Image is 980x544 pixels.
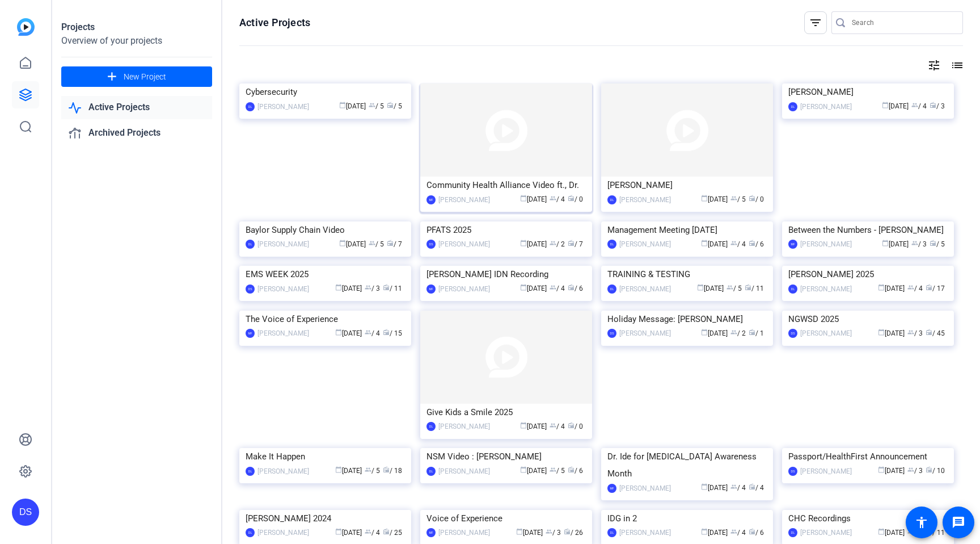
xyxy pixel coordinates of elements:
span: radio [749,329,755,336]
span: radio [926,284,932,291]
span: / 5 [550,467,565,475]
span: [DATE] [701,195,728,203]
span: radio [930,240,936,246]
span: / 4 [365,529,380,537]
span: / 3 [546,529,561,537]
span: radio [383,466,390,473]
mat-icon: filter_list [809,16,822,30]
a: Archived Projects [61,122,212,145]
span: / 5 [730,195,746,203]
span: [DATE] [701,329,728,337]
span: radio [383,528,390,535]
span: calendar_today [335,329,342,336]
span: [DATE] [339,102,366,110]
div: EMS WEEK 2025 [246,266,405,283]
span: group [550,466,556,473]
span: / 6 [749,529,764,537]
span: [DATE] [878,284,905,292]
span: group [730,483,737,490]
span: / 18 [383,467,402,475]
span: group [365,284,371,291]
span: group [546,528,552,535]
span: / 45 [926,329,945,337]
a: Active Projects [61,96,212,119]
span: group [730,329,737,336]
span: / 3 [365,284,380,292]
span: [DATE] [520,467,547,475]
div: TRAINING & TESTING [607,266,767,283]
span: / 6 [749,240,764,248]
div: MF [246,329,255,338]
span: / 5 [365,467,380,475]
div: [PERSON_NAME] [438,283,490,295]
span: / 4 [907,284,923,292]
span: radio [383,284,390,291]
div: DS [426,240,436,249]
span: / 5 [369,240,384,248]
img: blue-gradient.svg [17,18,35,36]
span: / 0 [749,195,764,203]
span: New Project [124,71,166,83]
span: radio [568,240,575,246]
span: radio [568,284,575,291]
div: [PERSON_NAME] [438,194,490,206]
mat-icon: accessibility [915,516,928,529]
div: DL [426,467,436,476]
span: radio [745,284,751,291]
span: [DATE] [697,284,724,292]
span: / 0 [568,195,583,203]
span: calendar_today [878,329,885,336]
div: [PERSON_NAME] [257,527,309,538]
span: group [365,466,371,473]
div: NGWSD 2025 [788,311,948,328]
span: [DATE] [339,240,366,248]
div: DL [246,102,255,111]
div: Dr. Ide for [MEDICAL_DATA] Awareness Month [607,448,767,482]
div: DL [607,195,616,204]
span: / 6 [568,284,583,292]
span: group [550,195,556,202]
h1: Active Projects [239,16,310,30]
span: / 4 [550,195,565,203]
span: group [730,528,737,535]
span: calendar_today [335,284,342,291]
span: [DATE] [878,529,905,537]
span: radio [749,483,755,490]
span: calendar_today [878,284,885,291]
span: / 4 [730,484,746,492]
div: [PERSON_NAME] [257,101,309,112]
div: Make It Happen [246,448,405,465]
div: [PERSON_NAME] [619,483,671,494]
span: [DATE] [520,284,547,292]
div: Give Kids a Smile 2025 [426,404,586,421]
span: / 4 [730,240,746,248]
span: radio [749,528,755,535]
div: [PERSON_NAME] [257,283,309,295]
span: [DATE] [520,422,547,430]
span: / 3 [911,240,927,248]
span: [DATE] [335,284,362,292]
div: DL [788,284,797,294]
span: / 2 [730,329,746,337]
span: / 4 [911,102,927,110]
span: [DATE] [335,329,362,337]
span: group [369,240,375,246]
div: Between the Numbers - [PERSON_NAME] [788,221,948,238]
span: radio [564,528,571,535]
div: DL [788,102,797,111]
span: group [365,528,371,535]
span: / 15 [383,329,402,337]
span: radio [568,466,575,473]
span: [DATE] [878,467,905,475]
span: calendar_today [701,240,708,246]
div: The Voice of Experience [246,311,405,328]
span: radio [930,102,936,108]
span: radio [749,240,755,246]
div: [PERSON_NAME] [800,466,852,477]
span: group [907,466,914,473]
span: radio [926,466,932,473]
span: / 11 [383,284,402,292]
span: [DATE] [882,240,909,248]
span: group [907,284,914,291]
div: [PERSON_NAME] 2025 [788,266,948,283]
